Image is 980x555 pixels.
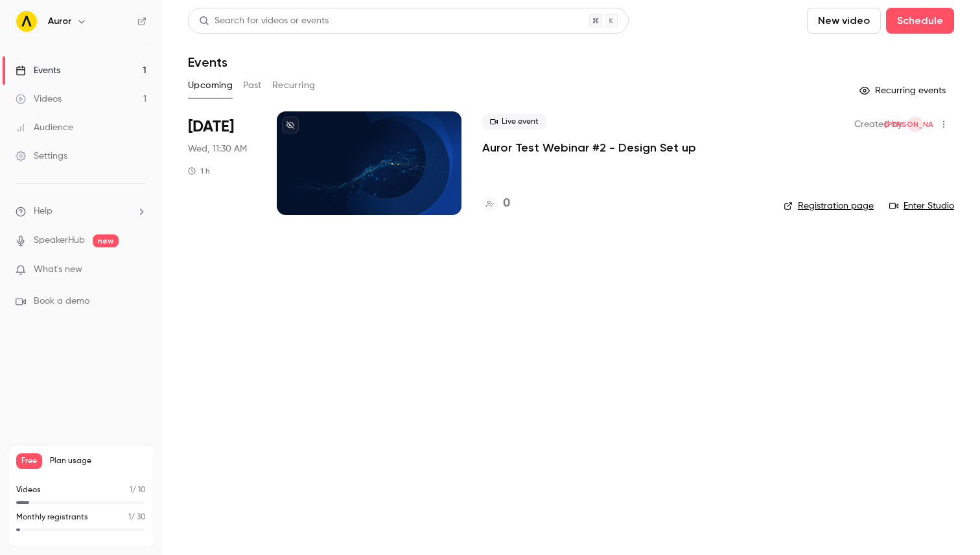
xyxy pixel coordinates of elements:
button: New video [807,8,881,34]
h1: Events [188,54,227,70]
p: / 10 [130,484,146,496]
span: Created by [854,117,902,132]
div: Audience [16,121,73,134]
h6: Auror [48,15,71,28]
div: Search for videos or events [199,14,329,28]
button: Recurring [272,75,316,96]
a: Registration page [784,199,874,212]
span: [PERSON_NAME] [885,117,946,132]
span: Wed, 11:30 AM [188,142,247,155]
div: Events [16,64,60,77]
p: / 30 [128,512,146,523]
button: Upcoming [188,75,233,96]
li: help-dropdown-opener [16,205,146,218]
p: Monthly registrants [16,512,88,523]
a: Enter Studio [889,199,954,212]
img: Auror [16,11,37,32]
p: Videos [16,484,41,496]
span: Help [34,205,52,218]
a: SpeakerHub [34,234,85,247]
span: 1 [128,514,131,521]
button: Past [243,75,262,96]
button: Schedule [886,8,954,34]
span: Book a demo [34,295,89,308]
span: Free [16,453,42,469]
span: 1 [130,486,132,494]
button: Recurring events [854,80,954,101]
span: Plan usage [50,456,146,466]
a: 0 [482,195,510,212]
h4: 0 [503,195,510,212]
span: Jamie Orsbourn [907,117,923,132]
div: 1 h [188,166,210,176]
div: Aug 20 Wed, 11:30 AM (Pacific/Auckland) [188,111,256,215]
div: Videos [16,93,62,106]
span: Live event [482,114,546,130]
span: new [93,234,119,247]
div: Settings [16,150,67,163]
a: Auror Test Webinar #2 - Design Set up [482,140,696,155]
span: What's new [34,263,82,277]
span: [DATE] [188,117,234,137]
